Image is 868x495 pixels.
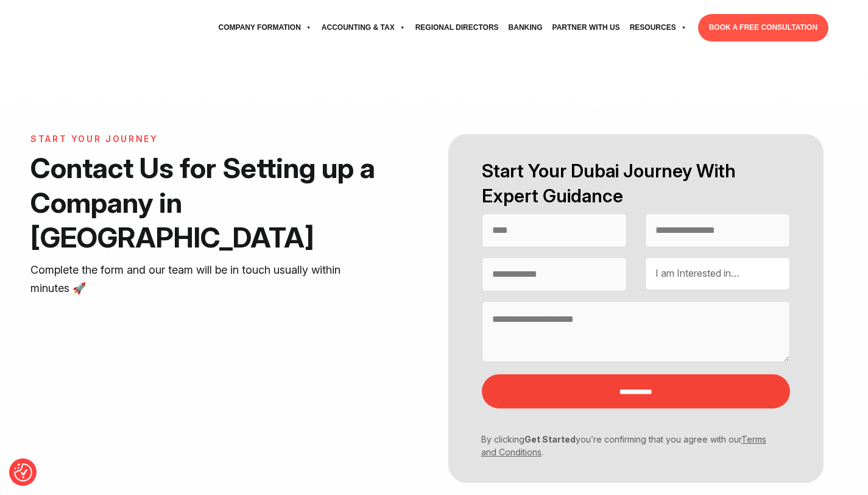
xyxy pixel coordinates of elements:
a: Terms and Conditions [481,434,766,457]
a: Company Formation [214,11,317,45]
strong: Get Started [524,434,576,444]
a: BOOK A FREE CONSULTATION [698,14,828,41]
span: I am Interested in… [655,267,739,279]
img: Revisit consent button [14,463,32,482]
a: Banking [504,11,548,45]
h1: Contact Us for Setting up a Company in [GEOGRAPHIC_DATA] [30,151,378,255]
h2: Start Your Dubai Journey With Expert Guidance [482,158,790,208]
a: Regional Directors [411,11,504,45]
form: Contact form [434,134,838,483]
button: Consent Preferences [14,463,32,482]
a: Accounting & Tax [317,11,411,45]
p: By clicking you’re confirming that you agree with our . [473,433,781,458]
a: Partner with Us [548,11,625,45]
img: svg+xml;nitro-empty-id=MTU3OjExNQ==-1;base64,PHN2ZyB2aWV3Qm94PSIwIDAgNzU4IDI1MSIgd2lkdGg9Ijc1OCIg... [40,13,131,43]
a: Resources [625,11,692,45]
p: Complete the form and our team will be in touch usually within minutes 🚀 [30,261,378,297]
h6: START YOUR JOURNEY [30,134,378,144]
